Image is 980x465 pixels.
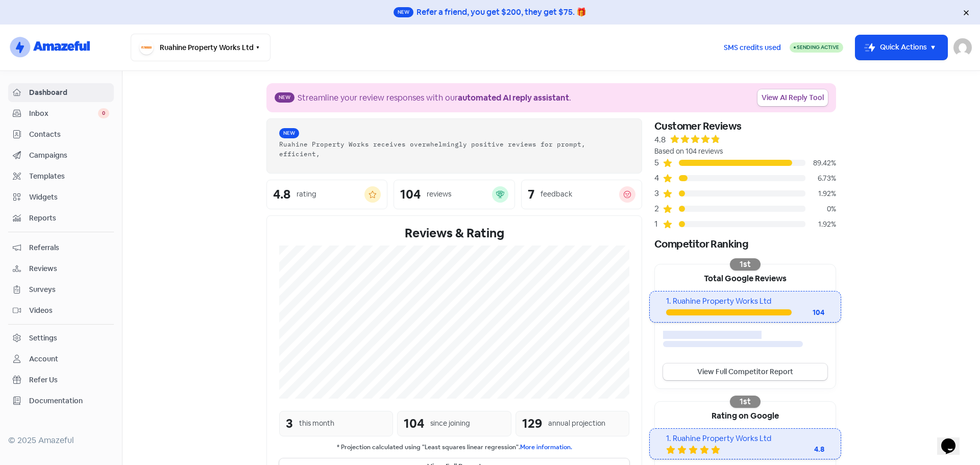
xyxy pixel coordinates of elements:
div: Streamline your review responses with our . [298,92,571,104]
a: Sending Active [790,41,843,54]
div: 1st [730,396,761,408]
span: Sending Active [797,44,839,51]
div: since joining [430,418,470,429]
a: Campaigns [8,146,114,165]
small: * Projection calculated using "Least squares linear regression". [279,443,629,452]
div: Based on 104 reviews [654,146,836,157]
div: Settings [29,333,57,344]
span: 0 [98,108,109,118]
a: 7feedback [521,180,642,209]
a: Surveys [8,280,114,299]
span: SMS credits used [724,42,781,53]
div: 4.8 [783,444,824,455]
a: Account [8,350,114,369]
div: 104 [404,414,424,433]
iframe: chat widget [937,424,970,455]
a: Refer Us [8,371,114,389]
span: Dashboard [29,87,109,98]
div: 129 [522,414,542,433]
div: 4 [654,172,663,184]
div: 89.42% [805,158,836,168]
a: More information. [520,443,572,451]
div: © 2025 Amazeful [8,434,114,447]
span: Inbox [29,108,98,119]
a: SMS credits used [715,41,790,52]
a: Dashboard [8,83,114,102]
a: 104reviews [394,180,514,209]
div: 104 [400,188,421,201]
div: 4.8 [273,188,290,201]
a: Templates [8,167,114,186]
div: Customer Reviews [654,118,836,134]
span: Reviews [29,263,109,274]
div: annual projection [548,418,605,429]
a: Referrals [8,238,114,257]
div: 3 [286,414,293,433]
div: 1. Ruahine Property Works Ltd [666,296,824,307]
a: Documentation [8,391,114,410]
div: 5 [654,157,663,169]
a: View Full Competitor Report [663,363,827,380]
span: Reports [29,213,109,224]
span: Videos [29,305,109,316]
a: Widgets [8,188,114,207]
div: 1.92% [805,188,836,199]
span: New [394,7,413,17]
span: Widgets [29,192,109,203]
span: Templates [29,171,109,182]
a: Videos [8,301,114,320]
div: Refer a friend, you get $200, they get $75. 🎁 [416,6,586,18]
div: 1.92% [805,219,836,230]
div: 1st [730,258,761,271]
div: Ruahine Property Works receives overwhelmingly positive reviews for prompt, efficient, [279,139,629,159]
button: Ruahine Property Works Ltd [131,34,271,61]
span: Surveys [29,284,109,295]
a: Inbox 0 [8,104,114,123]
div: Reviews & Rating [279,224,629,242]
div: feedback [541,189,572,200]
div: 6.73% [805,173,836,184]
div: Total Google Reviews [655,264,836,291]
a: Reports [8,209,114,228]
span: Campaigns [29,150,109,161]
span: New [279,128,299,138]
div: 3 [654,187,663,200]
b: automated AI reply assistant [458,92,569,103]
a: Contacts [8,125,114,144]
a: Settings [8,329,114,348]
div: 0% [805,204,836,214]
div: Rating on Google [655,402,836,428]
img: User [953,38,972,57]
div: Competitor Ranking [654,236,836,252]
button: Quick Actions [855,35,947,60]
span: Referrals [29,242,109,253]
div: 7 [528,188,534,201]
div: 1 [654,218,663,230]
div: this month [299,418,334,429]
span: Contacts [29,129,109,140]
div: Account [29,354,58,364]
a: 4.8rating [266,180,387,209]
span: Refer Us [29,375,109,385]
span: Documentation [29,396,109,406]
div: 4.8 [654,134,666,146]
div: reviews [427,189,451,200]
div: 1. Ruahine Property Works Ltd [666,433,824,445]
div: rating [297,189,316,200]
a: Reviews [8,259,114,278]
span: New [275,92,295,103]
div: 104 [792,307,824,318]
div: 2 [654,203,663,215]
a: View AI Reply Tool [757,89,828,106]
